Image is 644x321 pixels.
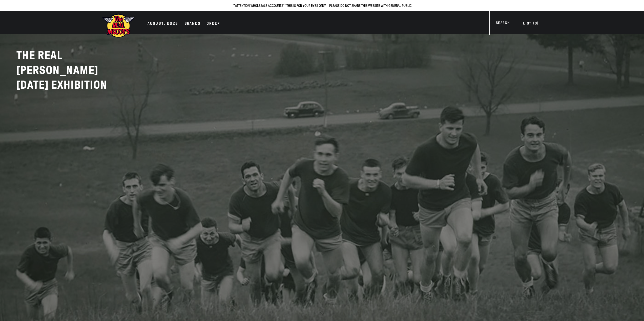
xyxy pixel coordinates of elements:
div: Brands [184,20,201,28]
h2: THE REAL [PERSON_NAME] [16,48,143,92]
div: Order [206,20,220,28]
a: List (0) [517,21,545,28]
p: **ATTENTION WHOLESALE ACCOUNTS** THIS IS FOR YOUR EYES ONLY - PLEASE DO NOT SHARE THIS WEBSITE WI... [5,3,639,8]
img: mccoys-exhibition [102,13,135,38]
div: Search [496,20,510,27]
p: [DATE] EXHIBITION [16,78,143,92]
div: List ( ) [523,21,538,28]
div: AUGUST. 2025 [148,20,178,28]
a: Order [204,20,222,28]
a: Search [489,20,516,27]
span: 0 [535,21,537,26]
a: AUGUST. 2025 [145,20,181,28]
